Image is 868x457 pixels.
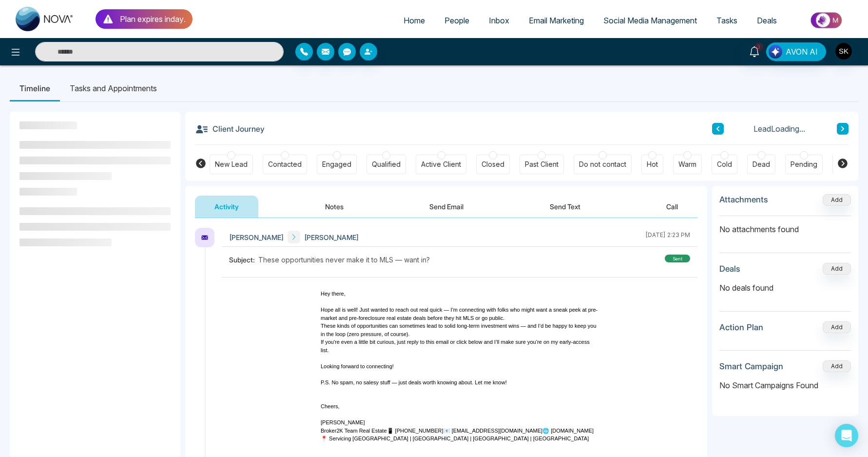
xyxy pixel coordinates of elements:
a: Tasks [707,11,747,30]
div: Past Client [525,159,559,169]
p: No Smart Campaigns Found [719,379,851,391]
img: User Avatar [835,43,852,60]
div: Open Intercom Messenger [835,424,858,447]
button: Add [823,321,851,333]
a: Social Media Management [594,11,707,30]
div: Qualified [372,159,401,169]
li: Timeline [10,75,60,101]
a: People [435,11,479,30]
button: Add [823,263,851,275]
a: 3 [743,42,766,60]
h3: Action Plan [719,322,763,332]
div: sent [665,255,690,262]
div: Warm [678,159,696,169]
span: Add [823,195,851,203]
a: Inbox [479,11,519,30]
span: Tasks [716,16,737,25]
button: Add [823,194,851,206]
div: Hot [647,159,658,169]
a: Email Marketing [519,11,594,30]
span: [PERSON_NAME] [304,232,359,242]
h3: Deals [719,264,740,274]
div: Closed [482,159,504,169]
div: Engaged [322,159,351,169]
button: Activity [195,196,258,218]
div: Cold [717,159,732,169]
div: Pending [791,159,817,169]
p: No attachments found [719,216,851,235]
button: Add [823,360,851,372]
span: People [444,16,469,25]
a: Deals [747,11,787,30]
h3: Smart Campaign [719,361,783,371]
h3: Attachments [719,195,768,204]
span: Email Marketing [529,16,584,25]
div: Do not contact [579,159,626,169]
p: Plan expires in day . [120,13,186,25]
button: Send Text [530,196,600,218]
li: Tasks and Appointments [60,75,167,101]
div: Contacted [268,159,302,169]
span: 3 [754,42,763,51]
span: Inbox [489,16,509,25]
span: Lead Loading... [753,123,805,135]
img: Lead Flow [769,45,782,59]
span: Social Media Management [603,16,697,25]
span: [PERSON_NAME] [229,232,284,242]
div: Active Client [421,159,461,169]
span: Deals [757,16,777,25]
div: New Lead [215,159,248,169]
span: These opportunities never make it to MLS — want in? [258,255,430,265]
img: Market-place.gif [791,9,862,31]
button: Call [647,196,697,218]
a: Home [394,11,435,30]
span: AVON AI [786,46,818,58]
span: Subject: [229,255,258,265]
h3: Client Journey [195,121,265,136]
img: Nova CRM Logo [16,7,74,31]
button: Notes [306,196,363,218]
span: Home [404,16,425,25]
button: Send Email [410,196,483,218]
div: Dead [752,159,770,169]
button: AVON AI [766,42,826,61]
div: [DATE] 2:23 PM [645,231,690,243]
p: No deals found [719,282,851,294]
